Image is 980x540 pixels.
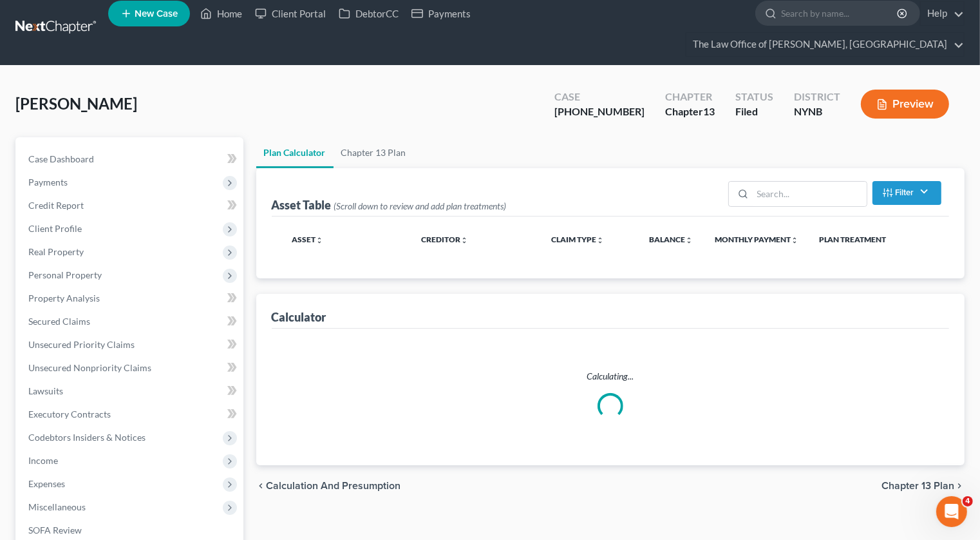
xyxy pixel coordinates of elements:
[596,236,604,244] i: unfold_more
[28,362,151,373] span: Unsecured Nonpriority Claims
[272,309,326,325] div: Calculator
[28,269,102,280] span: Personal Property
[28,432,146,443] span: Codebtors Insiders & Notices
[28,455,58,466] span: Income
[194,2,249,25] a: Home
[28,293,100,304] span: Property Analysis
[256,137,334,168] a: Plan Calculator
[28,200,84,211] span: Credit Report
[794,90,840,104] div: District
[963,496,973,506] span: 4
[665,104,715,119] div: Chapter
[554,90,645,104] div: Case
[753,182,867,206] input: Search...
[256,481,401,491] button: chevron_left Calculation and Presumption
[735,104,773,119] div: Filed
[921,2,964,25] a: Help
[28,339,135,350] span: Unsecured Priority Claims
[881,481,965,491] button: Chapter 13 Plan chevron_right
[794,104,840,119] div: NYNB
[686,33,964,56] a: The Law Office of [PERSON_NAME], [GEOGRAPHIC_DATA]
[292,235,324,244] a: Assetunfold_more
[15,94,137,113] span: [PERSON_NAME]
[685,236,693,244] i: unfold_more
[861,90,949,119] button: Preview
[256,481,267,491] i: chevron_left
[28,153,94,164] span: Case Dashboard
[267,481,401,491] span: Calculation and Presumption
[18,356,243,380] a: Unsecured Nonpriority Claims
[551,235,604,244] a: Claim Typeunfold_more
[28,501,86,512] span: Miscellaneous
[18,333,243,356] a: Unsecured Priority Claims
[18,310,243,333] a: Secured Claims
[249,2,332,25] a: Client Portal
[28,316,90,327] span: Secured Claims
[936,496,967,527] iframe: Intercom live chat
[316,236,324,244] i: unfold_more
[282,370,939,383] p: Calculating...
[28,177,68,188] span: Payments
[665,90,715,104] div: Chapter
[735,90,773,104] div: Status
[881,481,954,491] span: Chapter 13 Plan
[421,235,468,244] a: Creditorunfold_more
[28,409,111,419] span: Executory Contracts
[28,525,82,535] span: SOFA Review
[28,223,82,234] span: Client Profile
[405,2,477,25] a: Payments
[809,227,939,253] th: Plan Treatment
[334,200,507,211] span: (Scroll down to review and add plan treatments)
[18,194,243,217] a: Credit Report
[18,403,243,426] a: Executory Contracts
[332,2,405,25] a: DebtorCC
[554,104,645,119] div: [PHONE_NUMBER]
[649,235,693,244] a: Balanceunfold_more
[18,287,243,310] a: Property Analysis
[272,197,507,213] div: Asset Table
[460,236,468,244] i: unfold_more
[954,481,965,491] i: chevron_right
[28,478,65,489] span: Expenses
[715,235,798,244] a: Monthly Paymentunfold_more
[791,236,798,244] i: unfold_more
[28,246,84,257] span: Real Property
[872,181,941,205] button: Filter
[28,385,63,396] span: Lawsuits
[703,105,715,117] span: 13
[334,137,414,168] a: Chapter 13 Plan
[18,148,243,171] a: Case Dashboard
[781,1,899,25] input: Search by name...
[135,9,178,19] span: New Case
[18,380,243,403] a: Lawsuits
